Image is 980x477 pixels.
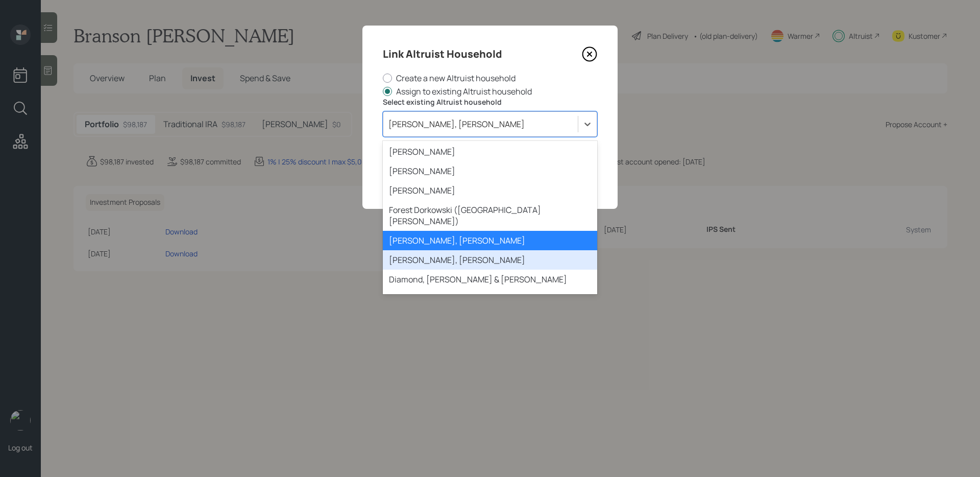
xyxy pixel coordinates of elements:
[383,97,597,107] label: Select existing Altruist household
[383,250,597,270] div: [PERSON_NAME], [PERSON_NAME]
[383,73,597,84] label: Create a new Altruist household
[383,142,597,161] div: [PERSON_NAME]
[383,289,597,308] div: Diamond, [PERSON_NAME] & [PERSON_NAME]
[383,86,597,97] label: Assign to existing Altruist household
[383,46,502,62] h4: Link Altruist Household
[383,270,597,289] div: Diamond, [PERSON_NAME] & [PERSON_NAME]
[383,200,597,231] div: Forest Dorkowski ([GEOGRAPHIC_DATA][PERSON_NAME])
[383,231,597,250] div: [PERSON_NAME], [PERSON_NAME]
[383,181,597,200] div: [PERSON_NAME]
[383,161,597,181] div: [PERSON_NAME]
[388,118,525,130] div: [PERSON_NAME], [PERSON_NAME]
